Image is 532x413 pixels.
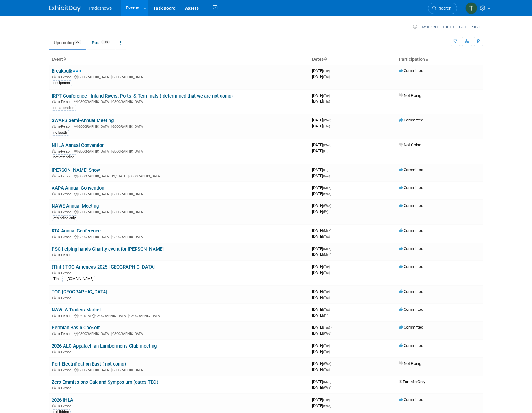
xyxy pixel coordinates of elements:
span: (Tue) [323,290,330,293]
img: In-Person Event [52,404,56,407]
span: Tradeshows [88,6,112,11]
a: Upcoming39 [49,37,86,49]
span: (Thu) [323,125,330,128]
a: 2026 ALC Appalachian Lumbermen's Club meeting [52,343,157,349]
th: Event [49,54,310,65]
span: For Info Only [399,379,425,384]
img: In-Person Event [52,75,56,78]
span: [DATE] [312,118,333,122]
div: [GEOGRAPHIC_DATA], [GEOGRAPHIC_DATA] [52,367,307,372]
span: In-Person [57,149,73,153]
span: Committed [399,307,423,312]
span: [DATE] [312,264,332,269]
img: In-Person Event [52,210,56,213]
span: (Tue) [323,398,330,402]
span: [DATE] [312,234,330,239]
span: Committed [399,167,423,172]
a: NAWE Annual Meeting [52,203,99,209]
span: (Wed) [323,404,331,408]
span: - [331,264,332,269]
a: Sort by Start Date [324,57,327,62]
span: Not Going [399,142,421,147]
img: In-Person Event [52,332,56,335]
img: In-Person Event [52,192,56,195]
span: [DATE] [312,203,333,208]
span: In-Person [57,332,73,336]
span: Committed [399,228,423,233]
span: - [332,185,333,190]
span: Committed [399,264,423,269]
span: (Thu) [323,308,330,311]
span: In-Person [57,368,73,372]
span: [DATE] [312,385,331,390]
span: (Fri) [323,314,328,317]
span: [DATE] [312,124,330,128]
div: [GEOGRAPHIC_DATA], [GEOGRAPHIC_DATA] [52,99,307,104]
div: [GEOGRAPHIC_DATA][US_STATE], [GEOGRAPHIC_DATA] [52,173,307,178]
span: [DATE] [312,68,332,73]
span: - [331,343,332,348]
span: - [331,397,332,402]
a: NAWLA Traders Market [52,307,101,313]
span: [DATE] [312,289,332,294]
span: Committed [399,185,423,190]
span: - [329,167,330,172]
span: In-Person [57,235,73,239]
a: IRPT Conference - Inland Rivers, Ports, & Terminals ( determined that we are not going) [52,93,233,99]
div: [DOMAIN_NAME] [65,276,95,282]
span: (Thu) [323,75,330,79]
span: In-Person [57,210,73,214]
a: Permian Basin Cookoff [52,325,100,331]
span: In-Person [57,75,73,79]
span: In-Person [57,386,73,390]
span: (Wed) [323,119,331,122]
span: [DATE] [312,331,331,336]
img: In-Person Event [52,253,56,256]
span: Committed [399,289,423,294]
span: Committed [399,397,423,402]
span: - [332,246,333,251]
span: Committed [399,343,423,348]
span: (Tue) [323,344,330,348]
img: In-Person Event [52,350,56,353]
img: In-Person Event [52,271,56,274]
span: Search [437,6,451,11]
span: In-Person [57,253,73,257]
span: (Mon) [323,247,331,251]
img: Tyler Wright [465,2,477,14]
span: In-Person [57,174,73,178]
div: attending only [52,215,77,221]
div: TIntl [52,276,63,282]
span: - [332,118,333,122]
span: (Fri) [323,210,328,214]
span: (Mon) [323,380,331,384]
span: (Tue) [323,350,330,354]
span: (Mon) [323,229,331,232]
span: (Mon) [323,186,331,190]
span: Committed [399,68,423,73]
span: [DATE] [312,379,333,384]
span: [DATE] [312,295,330,300]
a: RTA Annual Conference [52,228,101,234]
span: In-Person [57,350,73,354]
span: (Wed) [323,386,331,389]
span: - [332,203,333,208]
span: [DATE] [312,349,330,354]
span: Committed [399,325,423,330]
th: Participation [396,54,483,65]
a: Port Electrification East ( not going) [52,361,126,367]
img: ExhibitDay [49,5,81,12]
span: (Thu) [323,271,330,275]
span: In-Person [57,404,73,408]
a: How to sync to an external calendar... [413,25,483,29]
span: [DATE] [312,173,330,178]
a: Zero Emmissions Oakland Symposium (dates TBD) [52,379,158,385]
img: In-Person Event [52,368,56,371]
img: In-Person Event [52,386,56,389]
span: [DATE] [312,167,330,172]
img: In-Person Event [52,235,56,238]
span: - [332,228,333,233]
span: [DATE] [312,313,328,318]
span: [DATE] [312,228,333,233]
span: (Thu) [323,296,330,299]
